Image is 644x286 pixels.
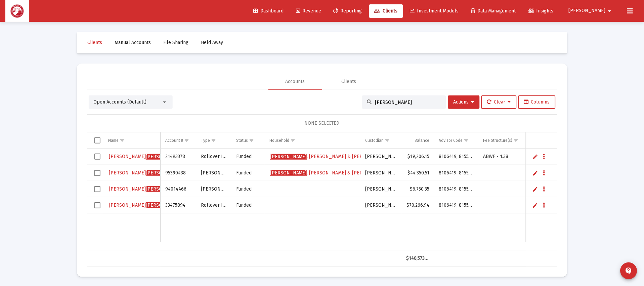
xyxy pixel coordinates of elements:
[108,152,183,162] a: [PERSON_NAME][PERSON_NAME]
[402,181,434,197] td: $6,750.35
[253,8,284,14] span: Dashboard
[270,170,389,176] span: , [PERSON_NAME] & [PERSON_NAME]
[402,197,434,213] td: $70,266.94
[405,4,464,18] a: Investment Models
[164,40,189,45] span: File Sharing
[94,99,147,105] span: Open Accounts (Default)
[146,154,183,160] span: [PERSON_NAME]
[625,267,633,275] mat-icon: contact_support
[270,154,389,159] span: , [PERSON_NAME] & [PERSON_NAME]
[532,154,539,160] a: Edit
[361,149,402,165] td: [PERSON_NAME]
[524,99,550,105] span: Columns
[385,138,390,143] span: Show filter options for column 'Custodian'
[161,197,196,213] td: 33475894
[82,36,108,49] a: Clients
[94,170,100,176] div: Select row
[290,138,295,143] span: Show filter options for column 'Household'
[487,99,511,105] span: Clear
[265,132,361,149] td: Column Household
[87,132,557,267] div: Data grid
[88,40,102,45] span: Clients
[201,40,223,45] span: Held Away
[402,165,434,181] td: $44,350.51
[518,95,556,109] button: Columns
[369,4,403,18] a: Clients
[410,8,459,14] span: Investment Models
[448,95,480,109] button: Actions
[569,8,606,14] span: [PERSON_NAME]
[110,36,157,49] a: Manual Accounts
[146,202,183,208] span: [PERSON_NAME]
[201,138,210,143] div: Type
[184,138,189,143] span: Show filter options for column 'Account #'
[561,4,622,17] button: [PERSON_NAME]
[342,78,356,85] div: Clients
[328,4,368,18] a: Reporting
[161,181,196,197] td: 94014466
[211,138,216,143] span: Show filter options for column 'Type'
[269,138,289,143] div: Household
[231,132,265,149] td: Column Status
[466,4,521,18] a: Data Management
[454,99,474,105] span: Actions
[94,137,100,144] div: Select all
[361,165,402,181] td: [PERSON_NAME]
[115,40,151,45] span: Manual Accounts
[103,132,160,149] td: Column Name
[236,138,248,143] div: Status
[361,197,402,213] td: [PERSON_NAME]
[334,8,362,14] span: Reporting
[94,186,100,192] div: Select row
[94,202,100,208] div: Select row
[165,138,183,143] div: Account #
[464,138,469,143] span: Show filter options for column 'Advisor Code'
[366,138,384,143] div: Custodian
[158,36,194,49] a: File Sharing
[270,170,307,176] span: [PERSON_NAME]
[146,170,183,176] span: [PERSON_NAME]
[361,132,402,149] td: Column Custodian
[415,138,430,143] div: Balance
[270,154,307,160] span: [PERSON_NAME]
[108,200,183,210] a: [PERSON_NAME][PERSON_NAME]
[528,8,554,14] span: Insights
[161,132,196,149] td: Column Account #
[402,149,434,165] td: $19,206.15
[434,149,479,165] td: 8106419, 8155186
[269,152,390,162] a: [PERSON_NAME], [PERSON_NAME] & [PERSON_NAME]
[109,202,183,208] span: [PERSON_NAME]
[236,153,260,160] div: Funded
[108,138,119,143] div: Name
[375,8,398,14] span: Clients
[161,165,196,181] td: 95390438
[10,4,24,18] img: Dashboard
[94,154,100,160] div: Select row
[479,132,527,149] td: Column Fee Structure(s)
[532,186,539,192] a: Edit
[196,181,231,197] td: [PERSON_NAME]
[146,186,183,192] span: [PERSON_NAME]
[523,4,559,18] a: Insights
[434,132,479,149] td: Column Advisor Code
[161,149,196,165] td: 21493378
[439,138,463,143] div: Advisor Code
[514,138,519,143] span: Show filter options for column 'Fee Structure(s)'
[434,165,479,181] td: 8106419, 8155186
[109,154,183,159] span: [PERSON_NAME]
[196,36,229,49] a: Held Away
[375,99,441,105] input: Search
[109,186,183,192] span: [PERSON_NAME]
[361,181,402,197] td: [PERSON_NAME]
[606,4,614,18] mat-icon: arrow_drop_down
[92,120,552,127] div: NONE SELECTED
[296,8,321,14] span: Revenue
[249,138,254,143] span: Show filter options for column 'Status'
[286,78,305,85] div: Accounts
[248,4,289,18] a: Dashboard
[236,202,260,209] div: Funded
[236,170,260,176] div: Funded
[109,170,183,176] span: [PERSON_NAME]
[108,184,183,194] a: [PERSON_NAME][PERSON_NAME]
[406,255,430,262] div: $140,573.95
